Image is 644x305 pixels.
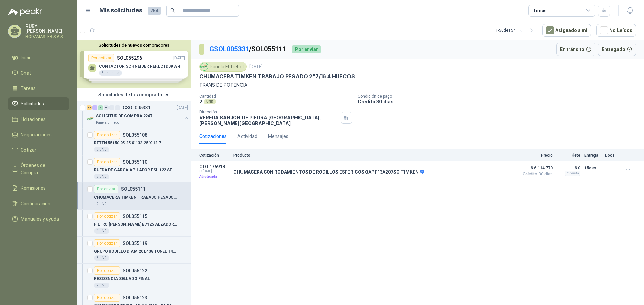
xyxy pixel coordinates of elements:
div: Mensajes [268,133,288,140]
span: Remisiones [21,184,46,192]
h1: Mis solicitudes [99,6,142,15]
a: Configuración [8,197,69,210]
div: Actividad [237,133,257,140]
span: search [170,8,175,13]
img: Logo peakr [8,8,42,16]
a: Por cotizarSOL055119GRUPO RODILLO DIAM 20 L438 TUNEL T452 SERIE 7680 REF/MH2002938 UND [77,237,191,264]
div: Por cotizar [94,266,120,275]
p: GSOL005331 [123,105,151,110]
div: 2 UND [94,283,109,288]
a: Remisiones [8,182,69,195]
button: Asignado a mi [542,24,591,37]
span: $ 6.114.770 [519,164,553,172]
p: SOL055108 [123,133,147,137]
div: Por cotizar [94,158,120,166]
p: RESISENCIA SELLADO FINAL [94,276,150,282]
span: Inicio [21,54,32,61]
div: 8 UND [94,174,109,179]
div: Por cotizar [94,239,120,247]
p: Dirección [199,110,338,115]
span: 254 [148,7,161,15]
p: CHUMACERA TIMKEN TRABAJO PESADO 2"7/16 4 HUECOS [199,73,355,80]
p: SOL055110 [123,160,147,164]
div: UND [204,99,216,104]
span: Negociaciones [21,131,52,138]
div: 8 UND [94,255,109,261]
div: 2 UND [94,201,109,207]
p: Adjudicada [199,173,229,180]
a: Por cotizarSOL055115FILTRO [PERSON_NAME] B7125 ALZADORA 18504 UND [77,210,191,237]
p: SOL055123 [123,295,147,300]
p: RUBY [PERSON_NAME] [25,24,69,33]
div: Cotizaciones [199,133,227,140]
div: 4 UND [94,228,109,234]
span: Órdenes de Compra [21,162,63,176]
p: SOL055122 [123,268,147,273]
p: Entrega [584,153,601,158]
button: En tránsito [556,43,595,56]
div: 15 [87,105,92,110]
span: Licitaciones [21,116,46,123]
div: 3 UND [94,147,109,152]
p: Panela El Trébol [96,120,120,125]
a: Por enviarSOL055111CHUMACERA TIMKEN TRABAJO PESADO 2"7/16 4 HUECOS2 UND [77,182,191,210]
p: Flete [557,153,580,158]
a: 15 1 3 0 0 0 GSOL005331[DATE] Company LogoSOLICITUD DE COMPRA 2247Panela El Trébol [87,104,190,125]
p: CHUMACERA CON RODAMIENTOS DE RODILLOS ESFERICOS QAPF13A207SO TIMKEN [233,169,424,175]
p: RETÉN 55150 95.25 X 133.25 X 12.7 [94,140,161,146]
p: TRANS DE POTENCIA [199,81,636,89]
div: Por cotizar [94,131,120,139]
a: Negociaciones [8,128,69,141]
a: Manuales y ayuda [8,213,69,225]
div: Panela El Trébol [199,62,247,72]
p: [DATE] [177,105,188,111]
p: $ 0 [557,164,580,172]
p: SOL055111 [121,187,146,192]
img: Company Logo [87,115,95,123]
p: 15 días [584,164,601,172]
button: Entregado [598,43,636,56]
div: Por cotizar [94,294,120,302]
a: Chat [8,67,69,79]
div: 3 [98,105,103,110]
p: Producto [233,153,515,158]
div: Todas [533,7,547,14]
a: Cotizar [8,144,69,156]
p: / SOL055111 [209,44,287,54]
a: Por cotizarSOL055108RETÉN 55150 95.25 X 133.25 X 12.73 UND [77,128,191,155]
p: RUEDA DE CARGA APILADOR ESL 122 SERIE [94,167,177,173]
p: SOL055119 [123,241,147,246]
div: 0 [115,105,120,110]
div: Solicitudes de nuevos compradoresPor cotizarSOL055296[DATE] CONTACTOR SCHNEIDER REF.LC1D09 A 440V... [77,40,191,88]
a: Solicitudes [8,97,69,110]
p: GRUPO RODILLO DIAM 20 L438 TUNEL T452 SERIE 7680 REF/MH200293 [94,248,177,255]
a: Inicio [8,51,69,64]
a: GSOL005331 [209,45,249,53]
div: 0 [109,105,114,110]
div: 0 [104,105,109,110]
button: No Leídos [596,24,636,37]
p: Cantidad [199,94,352,99]
a: Órdenes de Compra [8,159,69,179]
div: 1 [92,105,97,110]
p: SOLICITUD DE COMPRA 2247 [96,113,152,119]
p: 2 [199,99,202,104]
div: Incluido [565,171,580,176]
div: Por enviar [94,185,118,193]
p: COT176918 [199,164,229,169]
a: Licitaciones [8,113,69,126]
a: Por cotizarSOL055122RESISENCIA SELLADO FINAL2 UND [77,264,191,291]
span: C: [DATE] [199,169,229,173]
a: Tareas [8,82,69,95]
img: Company Logo [201,63,208,70]
div: Solicitudes de tus compradores [77,88,191,101]
p: [DATE] [249,64,263,70]
p: Crédito 30 días [358,99,641,104]
p: Cotización [199,153,229,158]
span: Solicitudes [21,100,44,107]
div: Por enviar [292,45,321,53]
span: Crédito 30 días [519,172,553,176]
span: Configuración [21,200,50,207]
p: SOL055115 [123,214,147,219]
span: Manuales y ayuda [21,215,59,223]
